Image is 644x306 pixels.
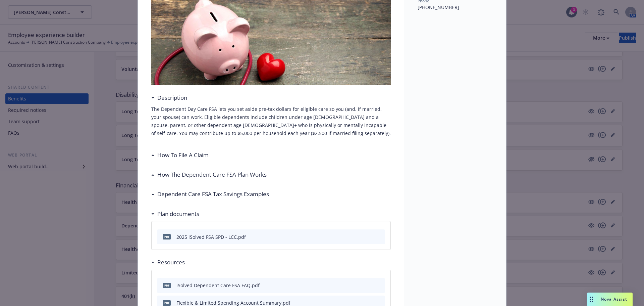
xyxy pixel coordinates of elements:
div: Resources [151,258,185,267]
div: iSolved Dependent Care FSA FAQ.pdf [176,282,260,289]
span: Nova Assist [601,296,627,302]
div: Description [151,93,187,102]
span: pdf [163,300,171,305]
h3: Description [157,93,187,102]
h3: Dependent Care FSA Tax Savings Examples [157,190,269,199]
div: Dependent Care FSA Tax Savings Examples [151,190,269,199]
h3: Resources [157,258,185,267]
h3: How The Dependent Care FSA Plan Works [157,170,267,179]
div: Drag to move [587,293,595,306]
div: How To File A Claim [151,151,209,160]
button: Nova Assist [587,293,633,306]
button: preview file [376,282,382,289]
button: preview file [376,233,382,241]
button: download file [366,282,371,289]
button: download file [366,233,371,241]
span: pdf [163,283,171,288]
h3: How To File A Claim [157,151,209,160]
span: pdf [163,234,171,239]
p: [PHONE_NUMBER] [418,4,493,11]
div: How The Dependent Care FSA Plan Works [151,170,267,179]
h3: Plan documents [157,210,199,218]
div: Plan documents [151,210,199,218]
div: 2025 iSolved FSA SPD - LCC.pdf [176,233,246,241]
p: The Dependent Day Care FSA lets you set aside pre-tax dollars for eligible care so you (and, if m... [151,105,391,137]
